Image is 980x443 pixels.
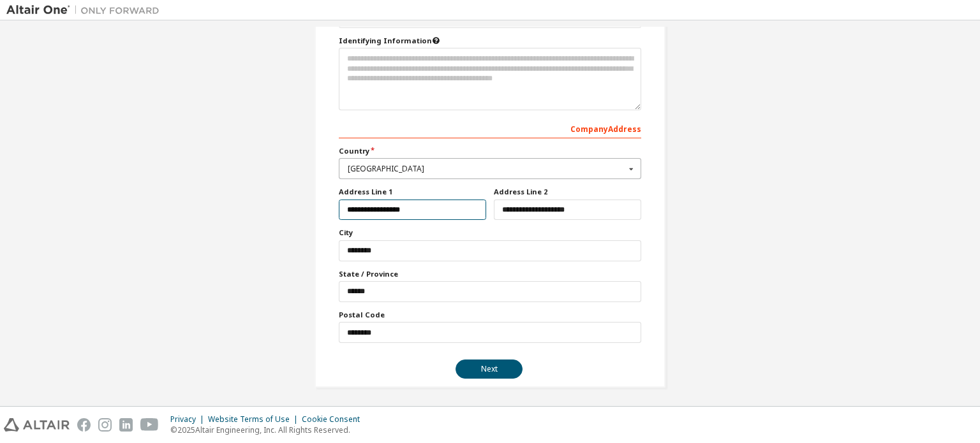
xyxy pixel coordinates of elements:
[170,425,367,435] p: © 2025 Altair Engineering, Inc. All Rights Reserved.
[6,4,166,17] img: Altair One
[339,118,641,138] div: Company Address
[119,418,133,432] img: linkedin.svg
[339,310,641,320] label: Postal Code
[140,418,159,432] img: youtube.svg
[339,269,641,279] label: State / Province
[494,187,641,197] label: Address Line 2
[339,36,641,46] label: Please provide any information that will help our support team identify your company. Email and n...
[339,187,486,197] label: Address Line 1
[98,418,112,432] img: instagram.svg
[77,418,91,432] img: facebook.svg
[348,165,625,173] div: [GEOGRAPHIC_DATA]
[4,418,70,432] img: altair_logo.svg
[208,414,302,425] div: Website Terms of Use
[456,359,523,379] button: Next
[339,146,641,156] label: Country
[170,414,208,425] div: Privacy
[339,228,641,238] label: City
[302,414,367,425] div: Cookie Consent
